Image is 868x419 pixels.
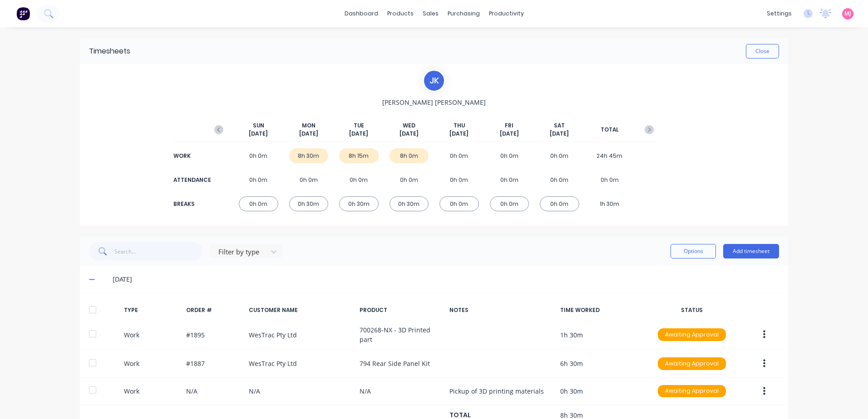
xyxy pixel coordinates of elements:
[89,46,130,57] div: Timesheets
[239,196,278,211] div: 0h 0m
[490,196,529,211] div: 0h 0m
[658,328,726,341] div: Awaiting Approval
[590,148,630,163] div: 24h 45m
[390,196,429,211] div: 0h 30m
[399,130,419,138] span: [DATE]
[500,130,519,138] span: [DATE]
[249,306,352,314] div: CUSTOMER NAME
[484,7,528,20] div: productivity
[390,172,429,187] div: 0h 0m
[439,196,479,211] div: 0h 0m
[550,130,569,138] span: [DATE]
[186,306,242,314] div: ORDER #
[299,130,318,138] span: [DATE]
[173,176,210,184] div: ATTENDANCE
[382,97,486,107] span: [PERSON_NAME] [PERSON_NAME]
[658,357,726,370] div: Awaiting Approval
[239,172,278,187] div: 0h 0m
[560,306,643,314] div: TIME WORKED
[601,126,619,134] span: TOTAL
[340,7,383,20] a: dashboard
[590,172,630,187] div: 0h 0m
[383,7,418,20] div: products
[289,172,329,187] div: 0h 0m
[651,306,733,314] div: STATUS
[844,10,851,18] span: MJ
[253,122,264,130] span: SUN
[418,7,443,20] div: sales
[746,44,779,58] button: Close
[289,196,329,211] div: 0h 30m
[590,196,630,211] div: 1h 30m
[354,122,364,130] span: TUE
[454,122,465,130] span: THU
[113,274,779,284] div: [DATE]
[540,172,579,187] div: 0h 0m
[540,148,579,163] div: 0h 0m
[173,200,210,208] div: BREAKS
[339,172,379,187] div: 0h 0m
[114,242,203,260] input: Search...
[339,148,379,163] div: 8h 15m
[390,148,429,163] div: 8h 0m
[540,196,579,211] div: 0h 0m
[439,172,479,187] div: 0h 0m
[554,122,565,130] span: SAT
[490,148,529,163] div: 0h 0m
[360,306,442,314] div: PRODUCT
[658,385,726,398] div: Awaiting Approval
[490,172,529,187] div: 0h 0m
[423,69,445,92] div: J K
[302,122,316,130] span: MON
[339,196,379,211] div: 0h 30m
[173,152,210,160] div: WORK
[762,7,796,20] div: settings
[449,130,469,138] span: [DATE]
[439,148,479,163] div: 0h 0m
[403,122,415,130] span: WED
[349,130,368,138] span: [DATE]
[239,148,278,163] div: 0h 0m
[289,148,329,163] div: 8h 30m
[124,306,179,314] div: TYPE
[249,130,268,138] span: [DATE]
[443,7,484,20] div: purchasing
[505,122,513,130] span: FRI
[16,7,30,20] img: Factory
[723,244,779,258] button: Add timesheet
[449,306,553,314] div: NOTES
[671,244,716,258] button: Options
